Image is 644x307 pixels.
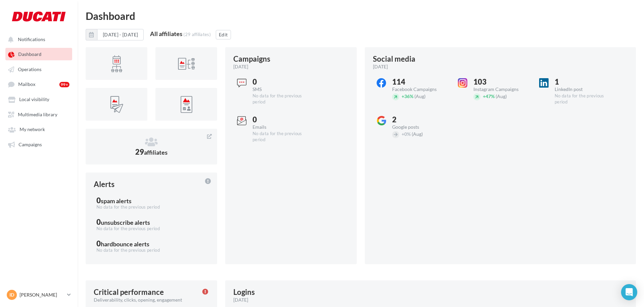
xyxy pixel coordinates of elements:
[96,218,206,226] div: 0
[97,29,144,40] button: [DATE] - [DATE]
[392,87,448,92] div: Facebook Campaigns
[86,11,636,21] div: Dashboard
[4,33,71,45] button: Notifications
[253,125,309,129] div: Emails
[496,93,507,99] span: (Aug)
[4,48,74,60] a: Dashboard
[4,138,74,150] a: Campaigns
[392,125,448,129] div: Google posts
[414,93,426,99] span: (Aug)
[86,29,144,40] button: [DATE] - [DATE]
[135,147,168,156] span: 29
[18,36,45,42] span: Notifications
[473,78,530,86] div: 103
[18,66,41,72] span: Operations
[183,32,211,37] div: (29 affiliates)
[402,93,404,99] span: +
[96,240,206,247] div: 0
[144,149,168,156] span: affiliates
[9,291,14,298] span: ID
[94,181,115,188] div: Alerts
[4,78,74,90] a: Mailbox 99+
[253,93,309,105] div: No data for the previous period
[4,93,74,105] a: Local visibility
[18,112,57,117] span: Multimedia library
[150,31,182,37] div: All affiliates
[4,123,74,135] a: My network
[392,116,448,123] div: 2
[101,241,149,247] div: hardbounce alerts
[373,63,388,70] span: [DATE]
[555,93,611,105] div: No data for the previous period
[253,116,309,123] div: 0
[101,219,150,225] div: unsubscribe alerts
[253,78,309,86] div: 0
[621,284,637,300] div: Open Intercom Messenger
[373,55,415,63] div: Social media
[94,288,164,296] div: Critical performance
[555,78,611,86] div: 1
[96,204,206,210] div: No data for the previous period
[20,291,64,298] p: [PERSON_NAME]
[216,30,231,39] button: Edit
[233,55,270,63] div: Campaigns
[96,197,206,204] div: 0
[5,288,72,301] a: ID [PERSON_NAME]
[18,82,35,87] span: Mailbox
[101,198,131,204] div: spam alerts
[19,97,49,102] span: Local visibility
[96,247,206,253] div: No data for the previous period
[555,87,611,92] div: LinkedIn post
[19,142,42,147] span: Campaigns
[402,93,413,99] span: 36%
[94,297,197,303] div: Deliverability, clicks, opening, engagement
[253,131,309,143] div: No data for the previous period
[392,78,448,86] div: 114
[20,127,45,132] span: My network
[18,52,41,57] span: Dashboard
[233,63,248,70] span: [DATE]
[59,82,69,87] div: 99+
[402,131,411,137] span: 0%
[253,87,309,92] div: SMS
[402,131,404,137] span: +
[4,108,74,120] a: Multimedia library
[473,87,530,92] div: Instagram Campaigns
[483,93,495,99] span: 47%
[233,297,248,303] span: [DATE]
[412,131,423,137] span: (Aug)
[483,93,486,99] span: +
[233,288,255,296] div: Logins
[96,226,206,232] div: No data for the previous period
[4,63,74,75] a: Operations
